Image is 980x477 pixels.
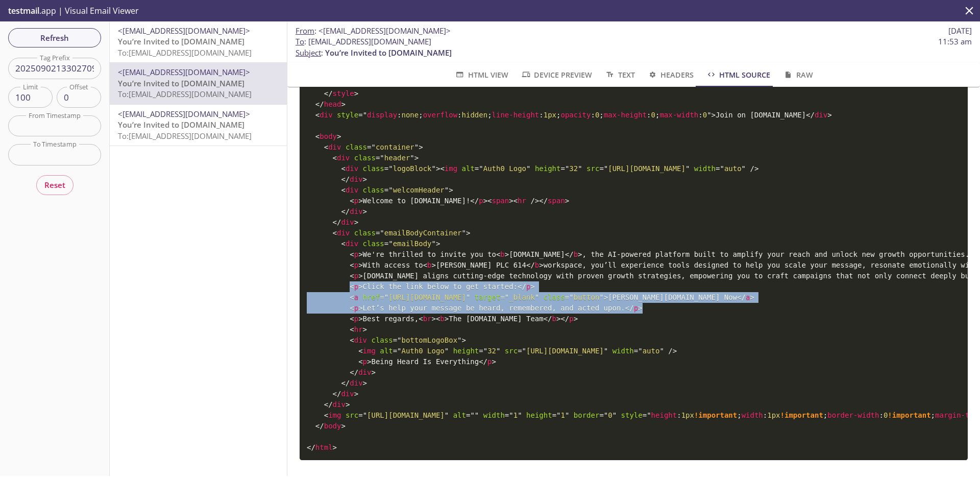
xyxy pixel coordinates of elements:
span: </ [324,400,333,409]
span: > [363,325,367,333]
span: < [333,154,337,162]
span: p [470,197,483,205]
span: overflow [423,111,457,119]
span: > [539,261,543,269]
span: > [358,282,362,291]
span: " [522,347,526,355]
span: emailBody [384,240,436,248]
span: To: [EMAIL_ADDRESS][DOMAIN_NAME] [118,47,252,58]
span: " [388,164,393,173]
span: HTML Source [706,68,770,81]
span: > [358,250,362,258]
span: " [363,111,367,119]
span: target [475,293,501,301]
span: auto [634,347,664,355]
span: </ [625,304,634,312]
span: </ [315,100,324,108]
span: < [350,282,354,291]
span: > [712,111,716,119]
span: </ [565,250,574,258]
span: > [436,164,440,173]
span: </ [341,207,350,216]
span: < [419,315,423,323]
span: 11:53 am [938,36,972,47]
span: testmail [8,5,39,16]
span: > [462,336,466,344]
span: < [358,347,362,355]
span: div [324,143,341,151]
span: = [376,229,380,237]
span: width [694,164,716,173]
span: img [324,411,341,419]
span: To [296,36,304,46]
span: alt [453,411,466,419]
span: < [358,357,362,366]
div: <[EMAIL_ADDRESS][DOMAIN_NAME]>You’re Invited to [DOMAIN_NAME]To:[EMAIL_ADDRESS][DOMAIN_NAME] [110,21,287,62]
span: [DATE] [948,26,972,36]
span: Reset [44,178,65,192]
span: body [315,132,337,140]
span: < [341,240,345,248]
span: : [591,111,595,119]
span: ; [655,111,659,119]
span: < [513,197,518,205]
span: bottomLogoBox [393,336,462,344]
span: > [358,197,362,205]
span: </ [518,282,526,291]
span: [URL][DOMAIN_NAME] [380,293,470,301]
span: > [638,304,642,312]
span: p [560,315,573,323]
span: b [526,261,539,269]
span: display [367,111,397,119]
span: max-width [659,111,698,119]
span: </ [470,197,479,205]
span: " [496,347,500,355]
span: = [716,164,720,173]
span: span [539,197,565,205]
span: class [363,186,384,194]
span: div [350,336,367,344]
span: div [341,379,362,387]
span: > [346,400,350,409]
nav: emails [110,21,287,146]
span: " [445,411,449,419]
span: p [350,282,358,291]
span: div [333,390,354,398]
span: : [EMAIL_ADDRESS][DOMAIN_NAME] [296,36,431,47]
span: " [599,293,603,301]
span: = [500,293,504,301]
span: < [333,229,337,237]
span: < [315,132,320,140]
span: " [457,336,461,344]
span: div [341,240,358,248]
span: logoBlock [384,164,436,173]
span: " [445,186,449,194]
span: > [358,315,362,323]
span: " [388,186,393,194]
span: > [354,89,358,98]
span: _blank [500,293,539,301]
span: You’re Invited to [DOMAIN_NAME] [118,36,244,46]
span: " [475,411,479,419]
span: height [453,347,479,355]
span: " [578,164,582,173]
span: " [462,229,466,237]
span: " [483,347,487,355]
span: b [423,261,432,269]
span: > [436,240,440,248]
span: class [544,293,565,301]
span: = [358,111,362,119]
span: " [604,347,608,355]
span: > [354,218,358,226]
span: > [367,357,371,366]
span: style [337,111,358,119]
span: > [363,379,367,387]
span: < [487,197,492,205]
span: = [466,411,470,419]
span: Auth0 Logo [393,347,449,355]
span: < [341,164,345,173]
span: </ [333,390,341,398]
span: Refresh [16,31,93,44]
span: p [350,272,358,280]
span: b [565,250,578,258]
